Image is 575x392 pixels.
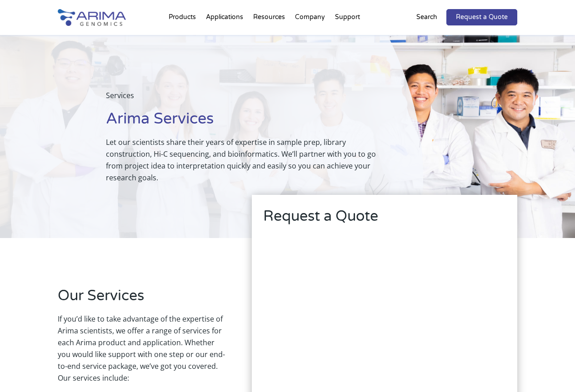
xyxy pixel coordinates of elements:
a: Request a Quote [446,9,517,25]
h1: Arima Services [106,109,378,136]
p: If you’d like to take advantage of the expertise of Arima scientists, we offer a range of service... [58,313,226,391]
p: Services [106,89,378,109]
img: Arima-Genomics-logo [58,9,126,26]
p: Search [416,11,437,23]
p: Let our scientists share their years of expertise in sample prep, library construction, Hi-C sequ... [106,136,378,184]
h2: Our Services [58,286,226,313]
h2: Request a Quote [263,206,506,233]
